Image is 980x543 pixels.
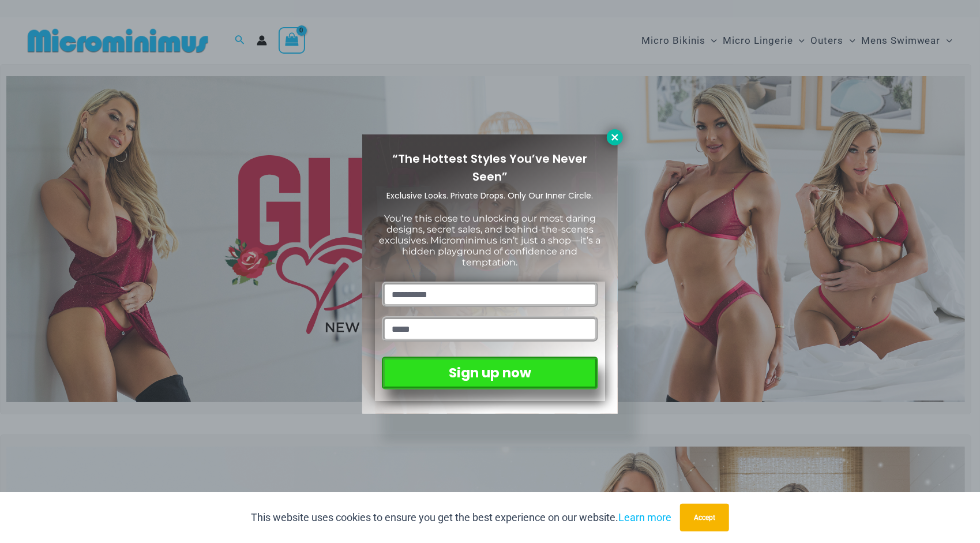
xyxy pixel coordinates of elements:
[251,509,671,526] p: This website uses cookies to ensure you get the best experience on our website.
[382,357,598,390] button: Sign up now
[380,213,601,268] span: You’re this close to unlocking our most daring designs, secret sales, and behind-the-scenes exclu...
[607,129,623,145] button: Close
[618,511,671,523] a: Learn more
[387,190,594,201] span: Exclusive Looks. Private Drops. Only Our Inner Circle.
[680,504,729,531] button: Accept
[393,151,588,185] span: “The Hottest Styles You’ve Never Seen”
